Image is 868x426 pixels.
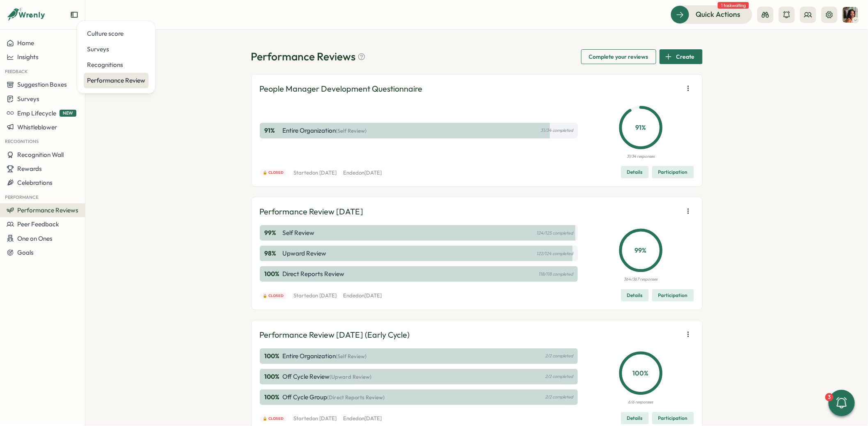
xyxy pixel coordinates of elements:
span: 🔒 Closed [263,416,284,421]
span: Peer Feedback [17,220,59,228]
span: Performance Reviews [17,206,78,214]
p: 2/2 completed [545,374,573,379]
button: Details [621,166,649,178]
span: Create [676,50,695,64]
p: Direct Reports Review [283,269,345,279]
button: Create [660,49,703,64]
p: 100 % [265,269,281,279]
p: Upward Review [283,249,327,258]
span: Details [627,290,643,301]
p: Ended on [DATE] [343,292,382,299]
a: Surveys [84,41,149,57]
a: Performance Review [84,73,149,88]
span: 1 task waiting [718,2,749,9]
div: Surveys [87,45,145,54]
button: Quick Actions [671,5,752,23]
p: 91 % [265,126,281,135]
span: (Upward Review) [330,373,372,380]
div: Performance Review [87,76,145,85]
span: Complete your reviews [589,50,648,64]
p: Off Cycle Review [283,372,372,381]
span: Celebrations [17,179,53,187]
p: Entire Organization [283,126,367,135]
button: Expand sidebar [70,11,78,19]
span: NEW [60,110,76,117]
span: Rewards [17,165,42,173]
p: Ended on [DATE] [343,415,382,422]
p: 98 % [265,249,281,258]
p: 118/118 completed [538,272,573,277]
span: One on Ones [17,235,53,242]
p: 91 % [621,122,661,133]
span: (Self Review) [336,353,367,359]
p: 100 % [621,368,661,378]
div: 3 [825,393,834,401]
p: Started on [DATE] [293,292,337,299]
button: Participation [652,412,694,424]
p: 124/125 completed [536,230,573,236]
p: Started on [DATE] [293,415,337,422]
p: People Manager Development Questionnaire [260,83,423,95]
span: Recognition Wall [17,151,64,159]
p: Entire Organization [283,352,367,361]
span: (Direct Reports Review) [328,394,385,401]
button: Participation [652,289,694,302]
span: (Self Review) [336,127,367,134]
p: Performance Review [DATE] [260,205,364,218]
button: 3 [829,390,855,416]
span: Quick Actions [696,9,740,20]
p: 364/367 responses [624,276,657,283]
a: Recognitions [84,57,149,73]
p: 100 % [265,352,281,361]
button: Participation [652,166,694,178]
p: 122/124 completed [536,251,573,256]
p: 6/6 responses [628,399,653,405]
span: Details [627,412,643,424]
p: 31/34 completed [540,128,573,133]
span: Emp Lifecycle [17,109,56,117]
div: Recognitions [87,60,145,69]
p: 99 % [265,228,281,237]
div: Culture score [87,29,145,38]
span: 🔒 Closed [263,293,284,299]
span: Goals [17,249,34,256]
span: Insights [17,53,39,61]
a: Culture score [84,26,149,41]
button: Complete your reviews [581,49,656,64]
p: 2/2 completed [545,353,573,359]
span: Participation [658,412,688,424]
p: Off Cycle Group [283,393,385,402]
p: Ended on [DATE] [343,169,382,177]
button: Details [621,412,649,424]
span: Home [17,39,34,47]
span: Whistleblower [17,123,57,131]
p: 100 % [265,372,281,381]
p: Self Review [283,228,315,237]
p: Performance Review [DATE] (Early Cycle) [260,329,410,341]
p: 99 % [621,245,661,256]
p: 31/34 responses [627,153,655,160]
p: 100 % [265,393,281,402]
span: Details [627,166,643,178]
span: Participation [658,290,688,301]
span: 🔒 Closed [263,170,284,175]
h1: Performance Reviews [251,49,366,64]
p: Started on [DATE] [293,169,337,177]
img: Viveca Riley [843,7,858,23]
span: Participation [658,166,688,178]
p: 2/2 completed [545,394,573,400]
span: Surveys [17,95,39,103]
span: Suggestion Boxes [17,81,67,88]
button: Details [621,289,649,302]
